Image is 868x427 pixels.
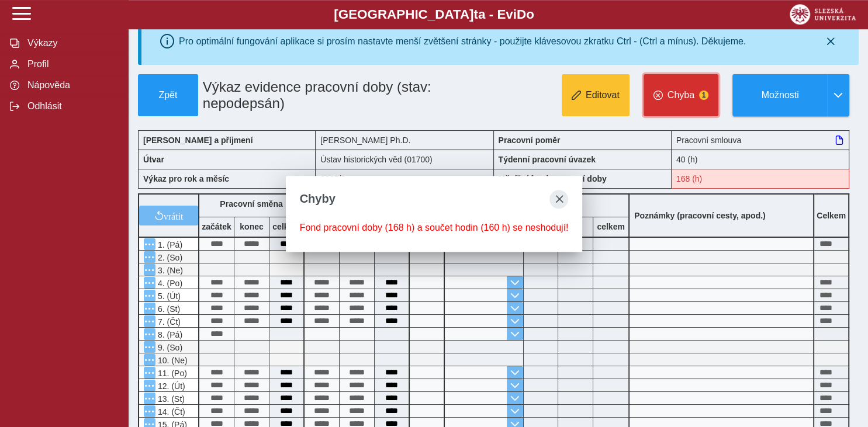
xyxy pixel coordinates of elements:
[143,90,193,100] span: Zpět
[269,222,303,231] b: celkem
[220,199,282,209] b: Pracovní směna
[316,150,493,169] div: Ústav historických věd (01700)
[473,7,478,22] span: t
[144,251,155,263] button: Menu
[672,150,849,169] div: 40 (h)
[155,356,188,365] span: 10. (Ne)
[155,330,182,339] span: 8. (Pá)
[586,90,620,100] span: Editovat
[517,7,526,22] span: D
[155,317,181,327] span: 7. (Čt)
[144,328,155,340] button: Menu
[155,381,185,391] span: 12. (Út)
[144,238,155,250] button: Menu
[644,74,718,116] button: Chyba1
[139,206,198,225] button: vrátit
[155,291,181,301] span: 5. (Út)
[155,407,185,416] span: 14. (Čt)
[198,74,438,116] h1: Výkaz evidence pracovní doby (stav: nepodepsán)
[144,405,155,417] button: Menu
[24,80,119,91] span: Nápověda
[144,367,155,379] button: Menu
[143,174,229,183] b: Výkaz pro rok a měsíc
[316,130,493,150] div: [PERSON_NAME] Ph.D.
[144,341,155,353] button: Menu
[672,169,849,189] div: Fond pracovní doby (168 h) a součet hodin (160 h) se neshodují!
[234,222,269,231] b: konec
[155,253,182,262] span: 2. (So)
[144,277,155,289] button: Menu
[155,279,182,288] span: 4. (Po)
[143,136,253,145] b: [PERSON_NAME] a příjmení
[144,393,155,404] button: Menu
[817,211,846,220] b: Celkem
[562,74,630,116] button: Editovat
[300,223,569,233] div: Fond pracovní doby (168 h) a součet hodin (160 h) se neshodují!
[144,380,155,391] button: Menu
[316,169,493,189] div: 2025/8
[164,211,184,220] span: vrátit
[499,136,561,145] b: Pracovní poměr
[24,101,119,112] span: Odhlásit
[144,303,155,314] button: Menu
[155,266,183,275] span: 3. (Ne)
[742,90,818,100] span: Možnosti
[300,192,336,206] span: Chyby
[138,74,198,116] button: Zpět
[699,91,708,100] span: 1
[144,315,155,327] button: Menu
[144,354,155,366] button: Menu
[155,369,187,378] span: 11. (Po)
[526,7,534,22] span: o
[549,190,568,209] button: close
[790,4,856,25] img: logo_web_su.png
[668,90,694,100] span: Chyba
[155,240,182,249] span: 1. (Pá)
[144,264,155,276] button: Menu
[179,36,746,47] div: Pro optimální fungování aplikace si prosím nastavte menší zvětšení stránky - použijte klávesovou ...
[35,7,833,22] b: [GEOGRAPHIC_DATA] a - Evi
[630,211,770,220] b: Poznámky (pracovní cesty, apod.)
[143,155,164,164] b: Útvar
[672,130,849,150] div: Pracovní smlouva
[499,174,607,183] b: Měsíční fond pracovní doby
[155,304,180,314] span: 6. (St)
[155,343,182,352] span: 9. (So)
[199,222,234,231] b: začátek
[24,59,119,70] span: Profil
[593,222,628,231] b: celkem
[155,394,185,404] span: 13. (St)
[144,290,155,301] button: Menu
[499,155,596,164] b: Týdenní pracovní úvazek
[24,38,119,48] span: Výkazy
[732,74,827,116] button: Možnosti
